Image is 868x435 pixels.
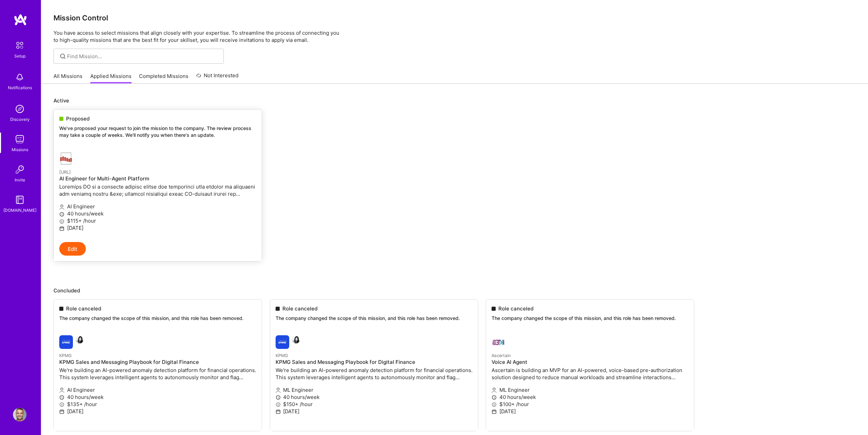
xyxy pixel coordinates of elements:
[59,152,73,165] img: Steelbay.ai company logo
[66,115,90,122] span: Proposed
[13,163,27,176] img: Invite
[59,210,256,217] p: 40 hours/week
[59,212,64,217] i: icon Clock
[14,52,26,60] div: Setup
[12,146,28,153] div: Missions
[59,224,256,231] p: [DATE]
[53,14,856,22] h3: Mission Control
[10,116,30,123] div: Discovery
[14,14,27,26] img: logo
[59,226,64,231] i: icon Calendar
[15,176,25,183] div: Invite
[53,97,856,104] p: Active
[59,170,71,175] small: [URL]
[90,72,131,84] a: Applied Missions
[13,38,27,52] img: setup
[3,207,36,214] div: [DOMAIN_NAME]
[13,102,27,116] img: discovery
[59,242,86,256] button: Edit
[59,217,256,224] p: $115+ /hour
[67,53,219,60] input: Find Mission...
[59,176,256,182] h4: AI Engineer for Multi-Agent Platform
[13,193,27,207] img: guide book
[59,219,64,224] i: icon MoneyGray
[59,183,256,197] p: Loremips DO si a consecte adipisc elitse doe temporinci utla etdolor ma aliquaeni adm veniamq nos...
[53,72,82,84] a: All Missions
[59,125,256,138] p: We've proposed your request to join the mission to the company. The review process may take a cou...
[13,132,27,146] img: teamwork
[59,205,64,210] i: icon Applicant
[13,70,27,84] img: bell
[8,84,32,91] div: Notifications
[11,408,28,421] a: User Avatar
[59,52,67,60] i: icon SearchGrey
[53,29,856,44] p: You have access to select missions that align closely with your expertise. To streamline the proc...
[196,71,239,84] a: Not Interested
[139,72,188,84] a: Completed Missions
[53,287,856,294] p: Concluded
[59,203,256,210] p: AI Engineer
[54,146,262,242] a: Steelbay.ai company logo[URL]AI Engineer for Multi-Agent PlatformLoremips DO si a consecte adipis...
[13,408,27,421] img: User Avatar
